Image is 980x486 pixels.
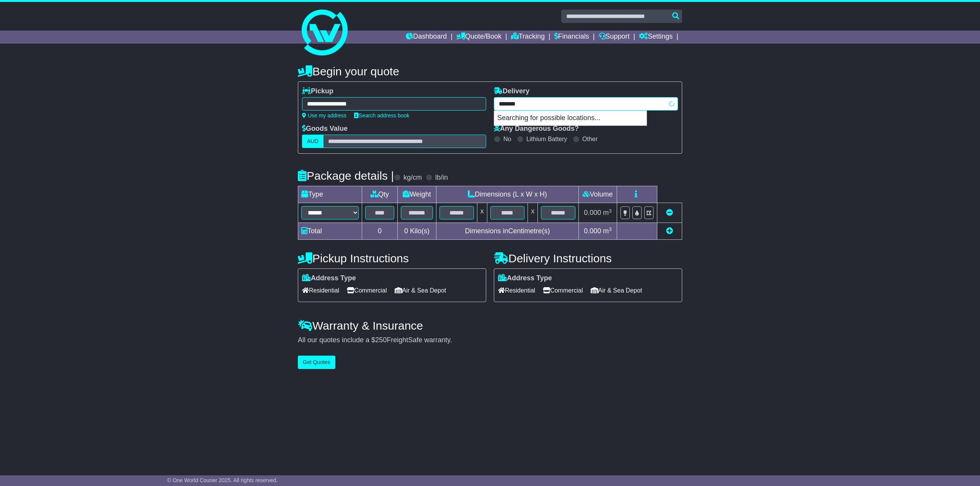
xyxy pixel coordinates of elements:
[298,223,362,240] td: Total
[591,284,642,296] span: Air & Sea Depot
[494,111,647,125] p: Searching for possible locations...
[609,208,612,214] sup: 3
[526,135,567,143] label: Lithium Battery
[406,31,447,44] a: Dashboard
[494,87,529,96] label: Delivery
[354,112,409,119] a: Search address book
[511,31,545,44] a: Tracking
[477,203,487,223] td: x
[298,336,682,345] div: All our quotes include a $ FreightSafe warranty.
[603,227,612,235] span: m
[599,31,630,44] a: Support
[298,169,394,182] h4: Package details |
[503,135,511,143] label: No
[456,31,501,44] a: Quote/Book
[298,252,486,265] h4: Pickup Instructions
[398,186,436,203] td: Weight
[302,284,339,296] span: Residential
[609,226,612,232] sup: 3
[375,336,387,344] span: 250
[528,203,538,223] td: x
[302,135,323,148] label: AUD
[584,209,601,216] span: 0.000
[298,65,682,78] h4: Begin your quote
[298,319,682,332] h4: Warranty & Insurance
[666,227,673,235] a: Add new item
[666,209,673,216] a: Remove this item
[403,174,422,182] label: kg/cm
[298,356,335,369] button: Get Quotes
[302,125,348,133] label: Goods Value
[302,87,333,96] label: Pickup
[494,125,579,133] label: Any Dangerous Goods?
[436,186,578,203] td: Dimensions (L x W x H)
[498,284,535,296] span: Residential
[302,274,356,283] label: Address Type
[362,223,398,240] td: 0
[362,186,398,203] td: Qty
[494,252,682,265] h4: Delivery Instructions
[302,112,346,119] a: Use my address
[298,186,362,203] td: Type
[398,223,436,240] td: Kilo(s)
[603,209,612,216] span: m
[582,135,598,143] label: Other
[498,274,552,283] label: Address Type
[584,227,601,235] span: 0.000
[554,31,589,44] a: Financials
[436,223,578,240] td: Dimensions in Centimetre(s)
[578,186,617,203] td: Volume
[435,174,448,182] label: lb/in
[494,97,678,111] typeahead: Please provide city
[543,284,583,296] span: Commercial
[404,227,408,235] span: 0
[167,477,278,483] span: © One World Courier 2025. All rights reserved.
[395,284,446,296] span: Air & Sea Depot
[347,284,387,296] span: Commercial
[639,31,673,44] a: Settings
